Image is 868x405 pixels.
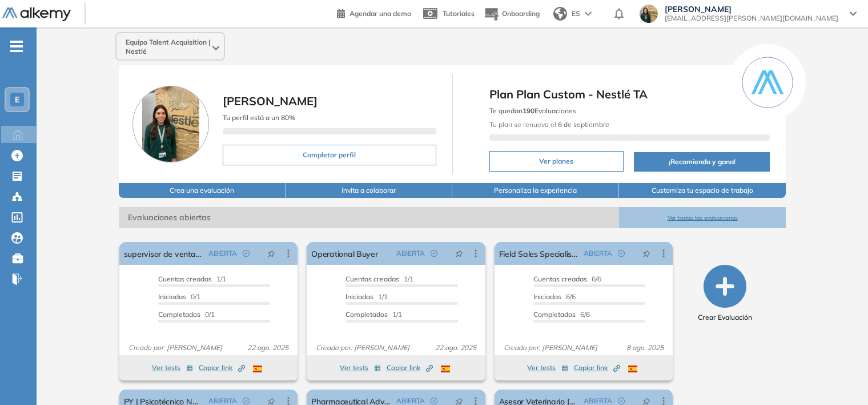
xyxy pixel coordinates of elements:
span: 1/1 [345,275,413,283]
a: Agendar una demo [337,6,411,19]
span: pushpin [642,249,650,258]
span: [EMAIL_ADDRESS][PERSON_NAME][DOMAIN_NAME] [665,14,838,23]
button: pushpin [634,244,659,263]
button: ¡Recomienda y gana! [634,152,770,172]
button: Ver planes [489,151,624,172]
img: ESP [253,366,262,372]
button: Crear Evaluación [698,265,752,323]
span: Te quedan Evaluaciones [489,106,576,115]
button: Personaliza la experiencia [452,183,619,198]
span: Iniciadas [158,292,186,301]
span: E [15,95,19,104]
span: Completados [158,310,200,319]
span: Creado por: [PERSON_NAME] [311,343,414,353]
span: 0/1 [158,292,200,301]
span: Creado por: [PERSON_NAME] [499,343,602,353]
span: ES [572,9,580,19]
span: 1/1 [345,292,388,301]
img: arrow [585,11,592,16]
span: [PERSON_NAME] [665,5,838,14]
span: Agendar una demo [349,9,411,18]
span: ABIERTA [208,248,237,259]
span: Tu perfil está a un 80% [223,113,295,122]
button: pushpin [447,244,472,263]
span: check-circle [243,398,250,404]
button: Invita a colaborar [286,183,452,198]
a: supervisor de ventas PY excel [124,242,204,265]
span: 8 ago. 2025 [622,343,668,353]
span: Tu plan se renueva el [489,120,609,129]
b: 190 [523,106,535,115]
span: 6/6 [533,310,590,319]
span: Evaluaciones abiertas [119,207,619,228]
span: Iniciadas [345,292,373,301]
button: Customiza tu espacio de trabajo [619,183,786,198]
span: Cuentas creadas [533,275,587,283]
button: Crea una evaluación [119,183,286,198]
button: Ver tests [152,361,193,375]
img: world [553,7,567,21]
span: 0/1 [158,310,215,319]
span: Completados [533,310,576,319]
button: Ver tests [340,361,381,375]
span: 6/6 [533,292,576,301]
span: Copiar link [574,363,620,373]
i: - [10,45,23,47]
span: Completados [345,310,388,319]
button: Copiar link [574,361,620,375]
span: check-circle [618,250,625,257]
span: Cuentas creadas [158,275,212,283]
button: Copiar link [387,361,433,375]
span: 22 ago. 2025 [243,343,293,353]
span: ABIERTA [584,248,612,259]
span: pushpin [455,249,463,258]
span: Tutoriales [443,9,475,18]
span: 22 ago. 2025 [431,343,481,353]
span: Crear Evaluación [698,312,752,323]
button: Onboarding [484,2,540,26]
span: Onboarding [502,9,540,18]
span: ABIERTA [396,248,425,259]
span: check-circle [431,250,437,257]
button: Completar perfil [223,145,436,165]
b: 6 de septiembre [556,120,609,129]
span: check-circle [431,398,437,404]
span: Equipo Talent Acquisition | Nestlé [126,38,210,56]
span: Copiar link [199,363,245,373]
img: Foto de perfil [132,86,209,162]
span: 6/6 [533,275,601,283]
a: Operational Buyer [311,242,377,265]
a: Field Sales Specialist (Purina) [499,242,580,265]
span: Copiar link [387,363,433,373]
span: [PERSON_NAME] [223,94,318,108]
iframe: Chat Widget [811,350,868,405]
img: Logo [2,7,71,22]
button: Ver tests [527,361,568,375]
span: Plan Plan Custom - Nestlé TA [489,86,770,103]
span: Cuentas creadas [345,275,399,283]
span: Creado por: [PERSON_NAME] [124,343,227,353]
button: Copiar link [199,361,245,375]
span: check-circle [243,250,250,257]
span: 1/1 [158,275,226,283]
img: ESP [628,366,637,372]
span: check-circle [618,398,625,404]
span: Iniciadas [533,292,561,301]
button: pushpin [259,244,284,263]
button: Ver todas las evaluaciones [619,207,786,228]
span: pushpin [267,249,275,258]
span: 1/1 [345,310,402,319]
img: ESP [441,366,450,372]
